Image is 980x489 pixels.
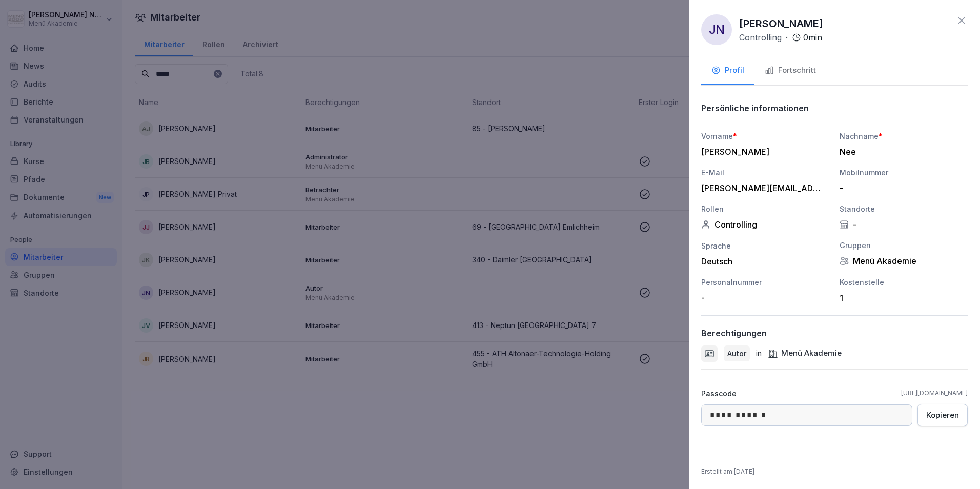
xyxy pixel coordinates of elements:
[756,348,762,359] p: in
[840,147,963,157] div: Nee
[701,277,829,288] div: Personalnummer
[840,277,968,288] div: Kostenstelle
[701,103,809,113] p: Persönliche informationen
[727,348,746,359] p: Autor
[926,410,959,421] div: Kopieren
[840,240,968,251] div: Gruppen
[711,65,744,76] div: Profil
[765,65,816,76] div: Fortschritt
[739,31,782,44] p: Controlling
[701,328,767,338] p: Berechtigungen
[701,131,829,141] div: Vorname
[840,167,968,178] div: Mobilnummer
[701,167,829,178] div: E-Mail
[701,183,824,193] div: [PERSON_NAME][EMAIL_ADDRESS][DOMAIN_NAME]
[803,31,822,44] p: 0 min
[701,388,737,399] p: Passcode
[754,57,826,85] button: Fortschritt
[840,131,968,141] div: Nachname
[701,293,824,303] div: -
[701,467,968,476] p: Erstellt am : [DATE]
[701,219,829,230] div: Controlling
[768,348,842,359] div: Menü Akademie
[701,57,754,85] button: Profil
[901,389,968,398] a: [URL][DOMAIN_NAME]
[840,256,968,266] div: Menü Akademie
[840,293,963,303] div: 1
[840,203,968,214] div: Standorte
[701,14,732,45] div: JN
[701,147,824,157] div: [PERSON_NAME]
[701,203,829,214] div: Rollen
[840,219,968,230] div: -
[701,256,829,267] div: Deutsch
[701,240,829,251] div: Sprache
[739,31,822,44] div: ·
[917,404,968,426] button: Kopieren
[739,16,823,31] p: [PERSON_NAME]
[840,183,963,193] div: -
